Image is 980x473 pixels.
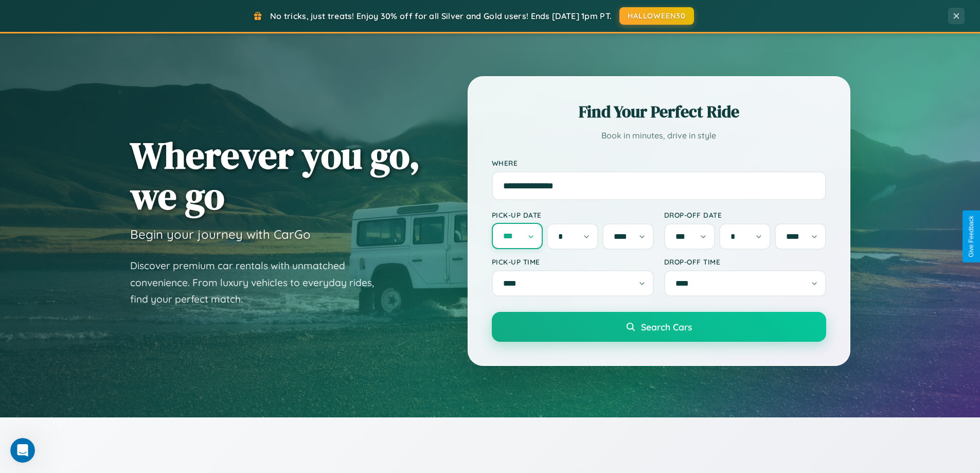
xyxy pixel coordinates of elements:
label: Pick-up Time [492,257,654,266]
h3: Begin your journey with CarGo [130,226,311,242]
div: Give Feedback [968,216,975,257]
h1: Wherever you go, we go [130,135,420,216]
span: Search Cars [641,321,692,332]
iframe: Intercom live chat [10,438,35,463]
label: Drop-off Date [664,211,826,219]
label: Pick-up Date [492,211,654,219]
button: Search Cars [492,312,826,342]
h2: Find Your Perfect Ride [492,100,826,123]
p: Book in minutes, drive in style [492,128,826,143]
p: Discover premium car rentals with unmatched convenience. From luxury vehicles to everyday rides, ... [130,257,387,308]
button: HALLOWEEN30 [619,7,694,25]
label: Drop-off Time [664,257,826,266]
label: Where [492,159,826,167]
span: No tricks, just treats! Enjoy 30% off for all Silver and Gold users! Ends [DATE] 1pm PT. [270,11,612,21]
